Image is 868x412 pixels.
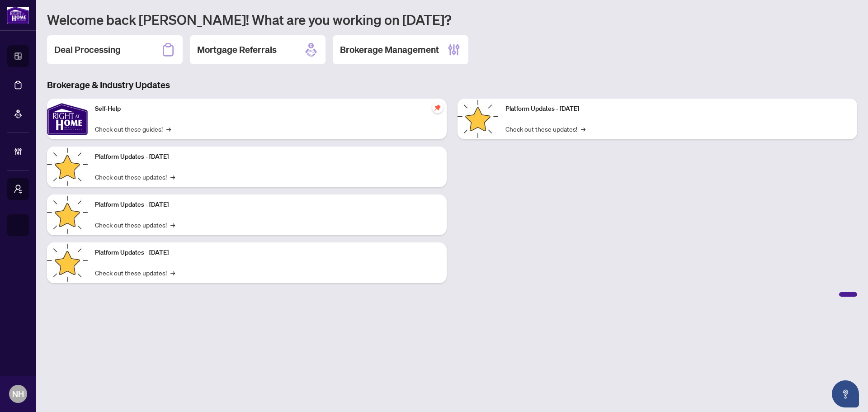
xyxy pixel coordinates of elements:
img: Platform Updates - July 21, 2025 [47,194,88,235]
a: Check out these updates!→ [95,220,175,230]
a: Check out these updates!→ [95,172,175,182]
img: Self-Help [47,99,88,139]
span: → [166,124,171,134]
h2: Deal Processing [54,43,121,56]
img: logo [7,7,29,24]
a: Check out these updates!→ [95,268,175,278]
h2: Mortgage Referrals [197,43,277,56]
button: Open asap [832,380,859,407]
a: Check out these updates!→ [505,124,585,134]
span: → [170,268,175,278]
span: pushpin [432,102,443,113]
h2: Brokerage Management [340,43,439,56]
p: Platform Updates - [DATE] [95,248,439,258]
img: Platform Updates - September 16, 2025 [47,147,88,187]
h1: Welcome back [PERSON_NAME]! What are you working on [DATE]? [47,11,857,28]
span: → [170,220,175,230]
span: NH [12,388,24,400]
p: Platform Updates - [DATE] [505,104,850,114]
p: Platform Updates - [DATE] [95,200,439,210]
a: Check out these guides!→ [95,124,171,134]
span: → [581,124,585,134]
p: Self-Help [95,104,439,114]
img: Platform Updates - July 8, 2025 [47,242,88,283]
img: Platform Updates - June 23, 2025 [458,99,498,139]
span: user-switch [14,185,23,194]
h3: Brokerage & Industry Updates [47,79,857,91]
p: Platform Updates - [DATE] [95,152,439,162]
span: → [170,172,175,182]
